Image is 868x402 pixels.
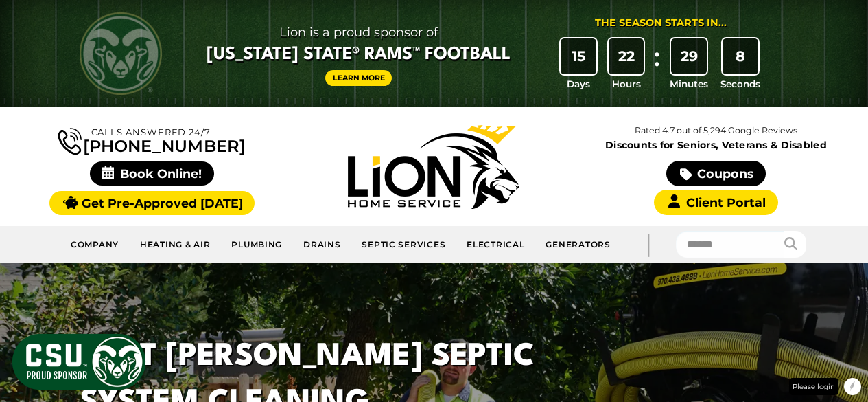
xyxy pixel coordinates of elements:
img: CSU Sponsor Badge [10,332,148,392]
a: Plumbing [221,232,293,257]
div: | [621,226,676,263]
span: Book Online! [90,161,214,186]
a: Drains [293,232,351,257]
a: Electrical [456,232,535,257]
a: Learn More [325,70,392,86]
a: Get Pre-Approved [DATE] [49,191,255,215]
span: Days [567,77,590,91]
span: Hours [612,77,641,91]
span: Minutes [670,77,708,91]
a: Generators [535,232,620,257]
div: 8 [723,38,758,74]
span: Discounts for Seniors, Veterans & Disabled [578,140,854,150]
p: Rated 4.7 out of 5,294 Google Reviews [575,123,857,138]
a: Company [60,232,130,257]
a: Septic Services [351,232,456,257]
span: Seconds [720,77,760,91]
span: [US_STATE] State® Rams™ Football [207,43,511,67]
div: 15 [561,38,596,74]
div: 29 [671,38,707,74]
div: 22 [609,38,644,74]
span: Lion is a proud sponsor of [207,21,511,43]
img: Lion Home Service [348,125,519,209]
a: Heating & Air [130,232,221,257]
a: Client Portal [654,190,777,215]
div: The Season Starts in... [595,16,727,31]
div: : [650,38,664,91]
a: Coupons [666,161,765,186]
img: CSU Rams logo [80,12,162,95]
a: [PHONE_NUMBER] [58,125,245,155]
